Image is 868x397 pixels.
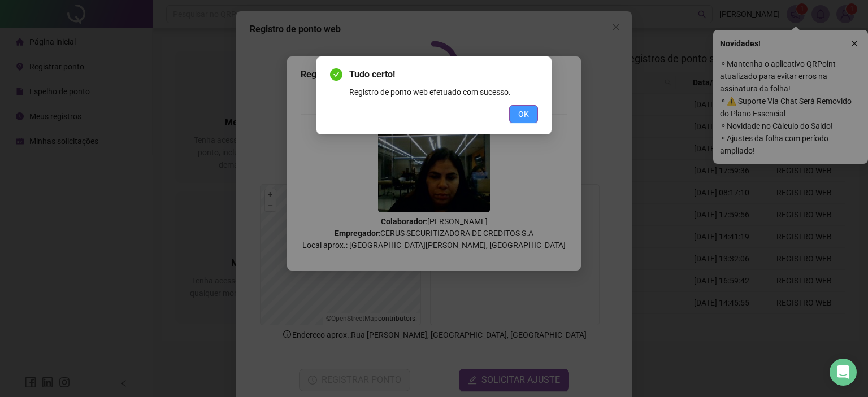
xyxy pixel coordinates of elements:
[518,108,529,120] span: OK
[330,68,342,81] span: check-circle
[349,86,538,98] div: Registro de ponto web efetuado com sucesso.
[509,105,538,123] button: OK
[830,359,857,386] div: Open Intercom Messenger
[349,68,538,81] span: Tudo certo!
